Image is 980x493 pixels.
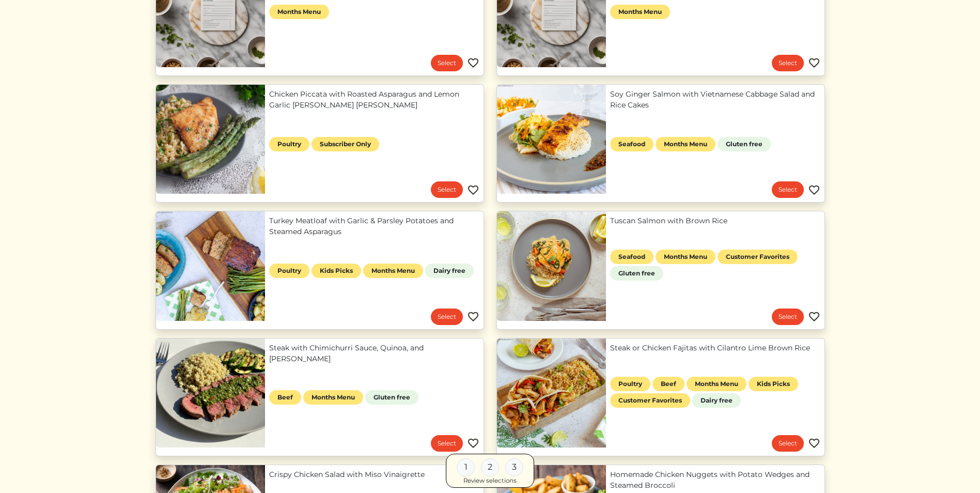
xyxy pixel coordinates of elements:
[610,89,820,111] a: Soy Ginger Salmon with Vietnamese Cabbage Salad and Rice Cakes
[481,458,499,476] div: 2
[457,458,475,476] div: 1
[431,309,463,325] a: Select
[610,343,820,353] a: Steak or Chicken Fajitas with Cilantro Lime Brown Rice
[467,57,479,69] img: Favorite menu item
[467,311,479,323] img: Favorite menu item
[772,309,804,325] a: Select
[505,458,523,476] div: 3
[467,437,479,450] img: Favorite menu item
[772,181,804,198] a: Select
[772,55,804,71] a: Select
[431,181,463,198] a: Select
[269,89,479,111] a: Chicken Piccata with Roasted Asparagus and Lemon Garlic [PERSON_NAME] [PERSON_NAME]
[610,469,820,491] a: Homemade Chicken Nuggets with Potato Wedges and Steamed Broccoli
[467,184,479,196] img: Favorite menu item
[269,343,479,364] a: Steak with Chimichurri Sauce, Quinoa, and [PERSON_NAME]
[269,215,479,237] a: Turkey Meatloaf with Garlic & Parsley Potatoes and Steamed Asparagus
[446,453,534,488] a: 1 2 3 Review selections
[610,215,820,226] a: Tuscan Salmon with Brown Rice
[808,437,820,450] img: Favorite menu item
[808,311,820,323] img: Favorite menu item
[808,57,820,69] img: Favorite menu item
[808,184,820,196] img: Favorite menu item
[431,435,463,452] a: Select
[431,55,463,71] a: Select
[772,435,804,452] a: Select
[463,476,517,485] div: Review selections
